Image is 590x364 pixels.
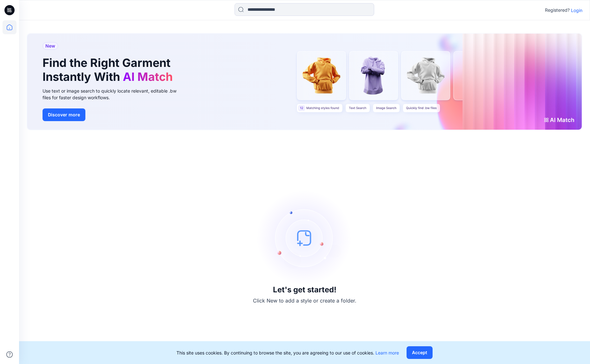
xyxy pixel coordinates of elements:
[123,70,173,84] span: AI Match
[253,297,356,304] p: Click New to add a style or create a folder.
[273,285,336,294] h3: Let's get started!
[43,108,85,121] button: Discover more
[407,346,433,359] button: Accept
[571,7,582,14] p: Login
[43,56,176,83] h1: Find the Right Garment Instantly With
[176,349,399,356] p: This site uses cookies. By continuing to browse the site, you are agreeing to our use of cookies.
[45,42,55,50] span: New
[257,190,352,285] img: empty-state-image.svg
[43,88,185,101] div: Use text or image search to quickly locate relevant, editable .bw files for faster design workflows.
[545,6,570,14] p: Registered?
[375,350,399,355] a: Learn more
